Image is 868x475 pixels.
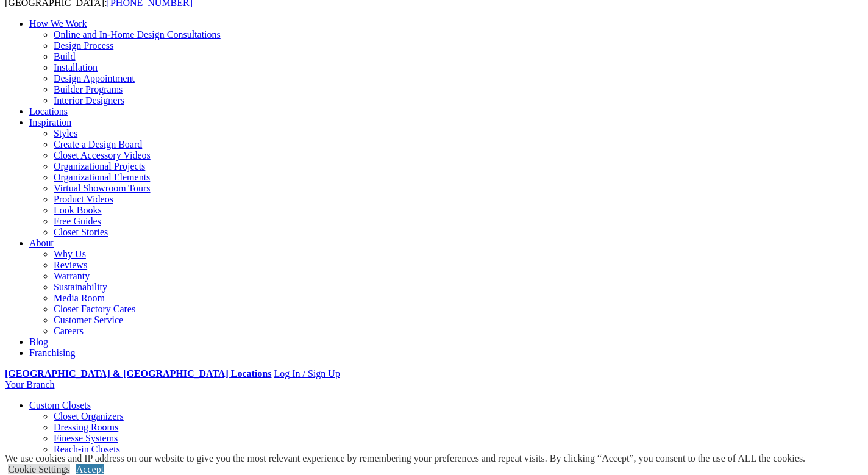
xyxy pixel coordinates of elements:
a: Organizational Elements [54,172,150,182]
a: Installation [54,62,98,73]
a: Reach-in Closets [54,444,120,454]
a: Virtual Showroom Tours [54,183,151,193]
a: Inspiration [29,117,71,127]
a: Customer Service [54,315,123,325]
a: Look Books [54,205,102,215]
a: Log In / Sign Up [274,368,340,379]
a: Organizational Projects [54,161,145,171]
a: Sustainability [54,282,107,292]
a: Why Us [54,249,86,259]
a: Accept [76,464,104,474]
a: Build [54,51,76,62]
a: Closet Factory Cares [54,304,135,314]
a: [GEOGRAPHIC_DATA] & [GEOGRAPHIC_DATA] Locations [5,368,271,379]
a: Styles [54,128,77,138]
a: Online and In-Home Design Consultations [54,29,221,40]
a: Builder Programs [54,84,123,95]
a: Closet Accessory Videos [54,150,151,160]
a: Create a Design Board [54,139,142,149]
a: Free Guides [54,216,101,226]
a: Franchising [29,348,76,358]
a: Design Process [54,40,113,51]
a: Careers [54,326,84,336]
a: Media Room [54,293,105,303]
a: Closet Organizers [54,411,124,421]
a: How We Work [29,18,87,29]
a: Cookie Settings [8,464,70,474]
a: Finesse Systems [54,433,118,443]
a: About [29,238,54,248]
a: Dressing Rooms [54,422,118,432]
a: Custom Closets [29,400,91,410]
a: Blog [29,337,48,347]
a: Locations [29,106,68,116]
a: Your Branch [5,379,54,390]
a: Closet Stories [54,227,108,237]
a: Interior Designers [54,95,124,105]
a: Design Appointment [54,73,135,84]
div: We use cookies and IP address on our website to give you the most relevant experience by remember... [5,453,805,464]
a: Product Videos [54,194,113,204]
a: Warranty [54,271,90,281]
a: Reviews [54,260,87,270]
